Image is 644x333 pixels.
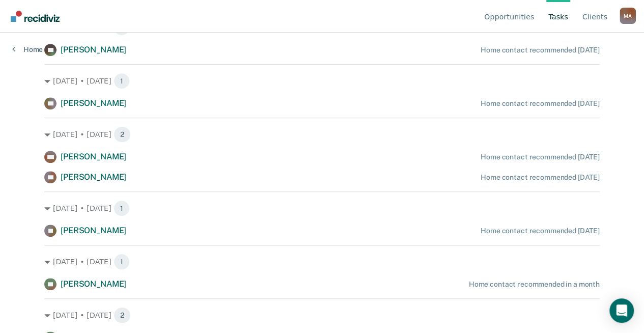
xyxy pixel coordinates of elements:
span: 1 [114,254,130,270]
span: [PERSON_NAME] [61,45,126,54]
span: [PERSON_NAME] [61,98,126,108]
span: 2 [114,307,131,323]
span: [PERSON_NAME] [61,152,126,161]
div: [DATE] • [DATE] 1 [44,254,600,270]
div: Home contact recommended in a month [469,280,600,289]
a: Home [12,45,43,54]
div: [DATE] • [DATE] 1 [44,73,600,89]
img: Recidiviz [11,11,60,22]
span: 1 [114,200,130,216]
span: [PERSON_NAME] [61,172,126,182]
div: Home contact recommended [DATE] [481,227,600,235]
div: Open Intercom Messenger [609,298,634,323]
div: Home contact recommended [DATE] [481,153,600,161]
div: Home contact recommended [DATE] [481,46,600,54]
button: Profile dropdown button [620,8,636,24]
div: [DATE] • [DATE] 2 [44,307,600,323]
span: 1 [114,73,130,89]
span: [PERSON_NAME] [61,226,126,235]
div: M A [620,8,636,24]
div: Home contact recommended [DATE] [481,99,600,108]
span: [PERSON_NAME] [61,279,126,289]
span: 2 [114,126,131,143]
div: [DATE] • [DATE] 2 [44,126,600,143]
div: [DATE] • [DATE] 1 [44,200,600,216]
div: Home contact recommended [DATE] [481,173,600,182]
